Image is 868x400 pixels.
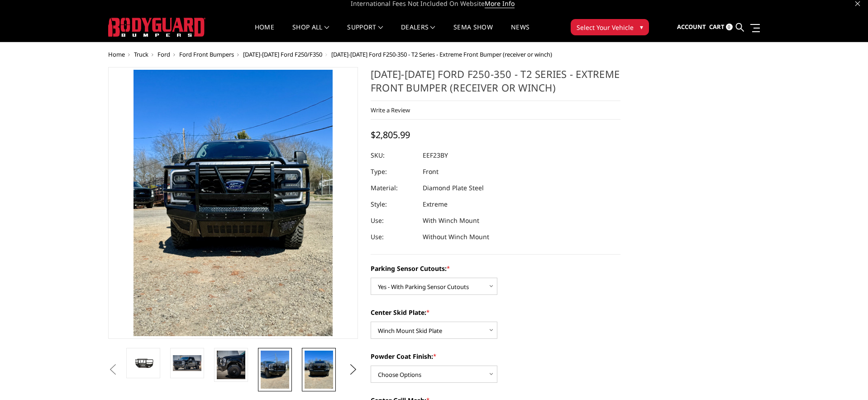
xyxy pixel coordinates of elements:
[371,264,620,273] label: Parking Sensor Cutouts:
[371,229,416,245] dt: Use:
[371,180,416,196] dt: Material:
[371,308,620,317] label: Center Skid Plate:
[108,50,125,58] a: Home
[577,23,634,32] span: Select Your Vehicle
[371,67,620,101] h1: [DATE]-[DATE] Ford F250-350 - T2 Series - Extreme Front Bumper (receiver or winch)
[677,15,706,39] a: Account
[157,50,170,58] a: Ford
[292,24,329,42] a: shop all
[106,363,119,376] button: Previous
[261,351,289,389] img: 2023-2025 Ford F250-350 - T2 Series - Extreme Front Bumper (receiver or winch)
[423,147,448,164] dd: EEF23BY
[371,164,416,180] dt: Type:
[677,23,706,31] span: Account
[305,351,333,389] img: 2023-2025 Ford F250-350 - T2 Series - Extreme Front Bumper (receiver or winch)
[423,164,439,180] dd: Front
[217,351,245,379] img: 2023-2025 Ford F250-350 - T2 Series - Extreme Front Bumper (receiver or winch)
[173,355,201,371] img: 2023-2025 Ford F250-350 - T2 Series - Extreme Front Bumper (receiver or winch)
[108,67,358,339] a: 2023-2025 Ford F250-350 - T2 Series - Extreme Front Bumper (receiver or winch)
[726,24,733,30] span: 0
[709,23,725,31] span: Cart
[423,196,448,212] dd: Extreme
[423,180,484,196] dd: Diamond Plate Steel
[331,50,552,58] span: [DATE]-[DATE] Ford F250-350 - T2 Series - Extreme Front Bumper (receiver or winch)
[571,19,649,35] button: Select Your Vehicle
[179,50,234,58] a: Ford Front Bumpers
[347,24,383,42] a: Support
[371,147,416,164] dt: SKU:
[347,363,360,376] button: Next
[709,15,733,39] a: Cart 0
[453,24,493,42] a: SEMA Show
[371,196,416,212] dt: Style:
[511,24,529,42] a: News
[255,24,274,42] a: Home
[640,22,643,32] span: ▾
[108,18,205,37] img: BODYGUARD BUMPERS
[371,129,410,141] span: $2,805.99
[134,50,148,58] a: Truck
[371,106,410,114] a: Write a Review
[371,212,416,229] dt: Use:
[371,352,620,361] label: Powder Coat Finish:
[243,50,322,58] a: [DATE]-[DATE] Ford F250/F350
[423,229,489,245] dd: Without Winch Mount
[129,355,157,371] img: 2023-2025 Ford F250-350 - T2 Series - Extreme Front Bumper (receiver or winch)
[423,212,479,229] dd: With Winch Mount
[401,24,435,42] a: Dealers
